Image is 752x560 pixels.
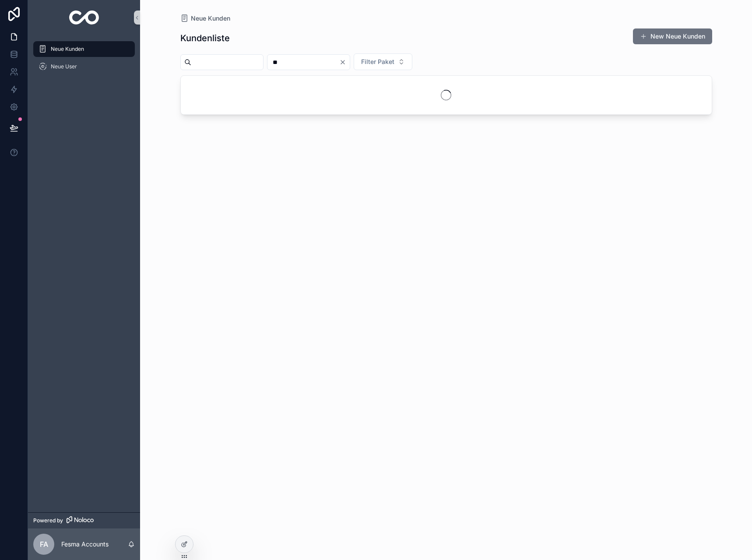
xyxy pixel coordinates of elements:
[28,35,140,86] div: scrollable content
[191,14,230,23] span: Neue Kunden
[28,512,140,528] a: Powered by
[339,59,350,66] button: Clear
[180,14,230,23] a: Neue Kunden
[61,540,109,549] p: Fesma Accounts
[180,32,230,44] h1: Kundenliste
[51,46,84,53] span: Neue Kunden
[354,53,412,70] button: Select Button
[33,41,135,57] a: Neue Kunden
[33,59,135,74] a: Neue User
[633,28,712,44] button: New Neue Kunden
[33,517,63,524] span: Powered by
[51,63,77,70] span: Neue User
[69,11,99,25] img: App logo
[40,539,48,549] span: FA
[361,57,394,66] span: Filter Paket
